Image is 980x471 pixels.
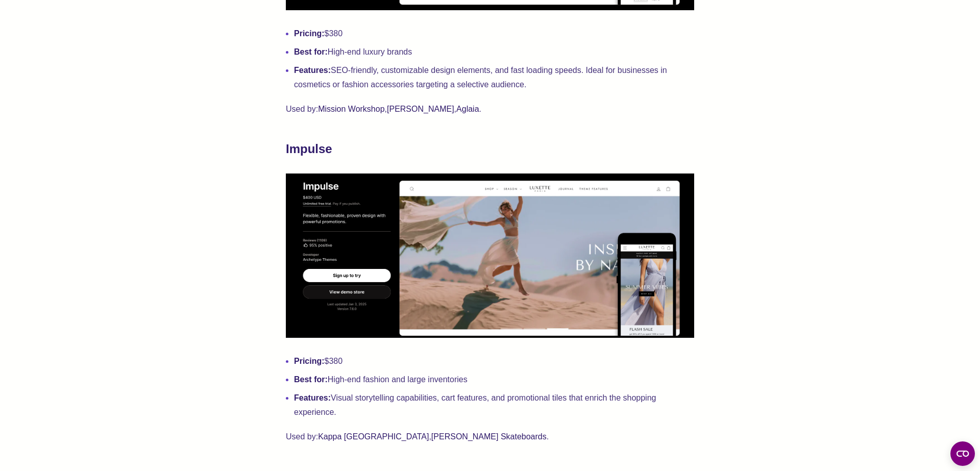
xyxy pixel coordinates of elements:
[294,391,694,419] li: Visual storytelling capabilities, cart features, and promotional tiles that enrich the shopping e...
[294,63,694,92] li: SEO-friendly, customizable design elements, and fast loading speeds. Ideal for businesses in cosm...
[294,393,331,402] strong: Features:
[456,105,479,113] a: Aglaia
[318,105,384,113] a: Mission Workshop
[286,142,332,156] strong: Impulse
[294,354,694,368] li: $380
[294,373,694,387] li: High-end fashion and large inventories
[294,357,325,365] strong: Pricing:
[294,45,694,59] li: High-end luxury brands
[294,29,325,38] strong: Pricing:
[294,47,328,56] strong: Best for:
[318,432,429,441] a: Kappa [GEOGRAPHIC_DATA]
[294,375,328,384] strong: Best for:
[950,441,975,466] button: Open CMP widget
[294,27,694,41] li: $380
[294,66,331,75] strong: Features:
[431,432,547,441] a: [PERSON_NAME] Skateboards
[286,102,694,116] p: Used by: , , .
[286,430,694,444] p: Used by: , .
[286,173,694,338] img: Impulse
[387,105,454,113] a: [PERSON_NAME]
